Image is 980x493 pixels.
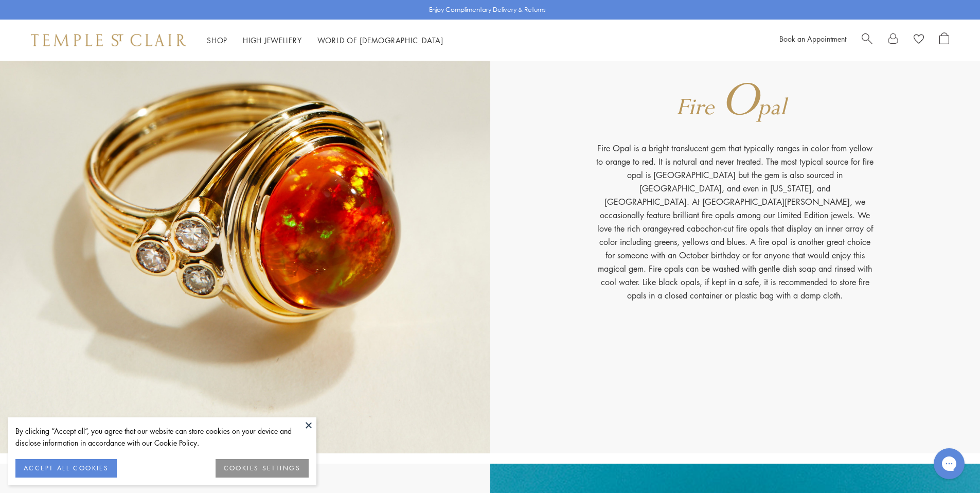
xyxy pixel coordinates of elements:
a: High JewelleryHigh Jewellery [243,35,302,45]
p: Enjoy Complimentary Delivery & Returns [429,5,546,15]
button: COOKIES SETTINGS [216,459,309,478]
button: ACCEPT ALL COOKIES [15,459,117,478]
span: O [720,71,759,132]
div: By clicking “Accept all”, you agree that our website can store cookies on your device and disclos... [15,425,309,449]
iframe: Gorgias live chat messenger [929,445,970,483]
span: Fire [676,92,714,123]
a: ShopShop [207,35,227,45]
a: Search [862,32,872,48]
a: Book an Appointment [779,33,846,44]
img: Temple St. Clair [31,34,186,46]
a: View Wishlist [914,32,924,48]
a: Open Shopping Bag [939,32,949,48]
a: World of [DEMOGRAPHIC_DATA]World of [DEMOGRAPHIC_DATA] [317,35,443,45]
nav: Main navigation [207,34,443,47]
p: Fire Opal is a bright translucent gem that typically ranges in color from yellow to orange to red... [596,142,874,302]
span: pal [758,92,786,123]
